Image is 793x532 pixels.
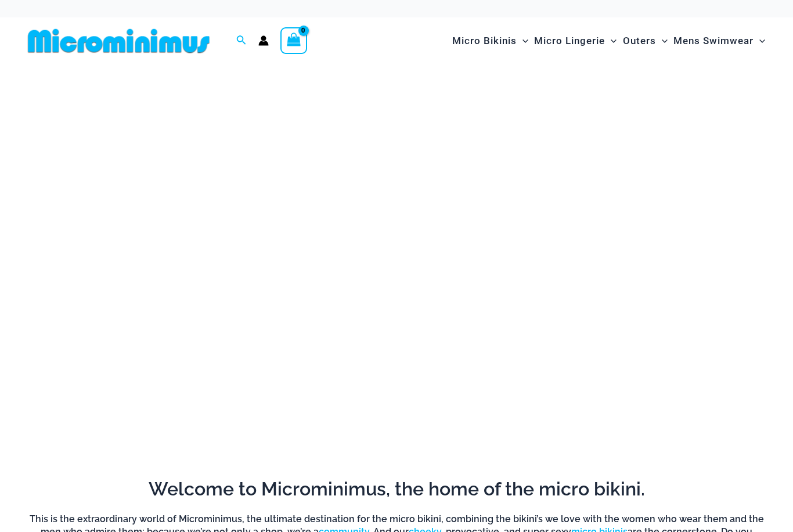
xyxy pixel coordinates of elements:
h2: Welcome to Microminimus, the home of the micro bikini. [23,477,770,501]
span: Menu Toggle [754,26,765,56]
nav: Site Navigation [448,21,770,60]
span: Micro Bikinis [452,26,517,56]
a: Micro BikinisMenu ToggleMenu Toggle [449,23,531,59]
a: Search icon link [236,34,247,48]
a: View Shopping Cart, empty [280,27,307,54]
a: Account icon link [258,35,269,46]
a: Mens SwimwearMenu ToggleMenu Toggle [671,23,768,59]
a: Micro LingerieMenu ToggleMenu Toggle [531,23,619,59]
span: Menu Toggle [605,26,617,56]
span: Micro Lingerie [534,26,605,56]
span: Menu Toggle [517,26,528,56]
span: Mens Swimwear [673,26,754,56]
span: Outers [623,26,656,56]
a: OutersMenu ToggleMenu Toggle [620,23,671,59]
span: Menu Toggle [656,26,668,56]
img: MM SHOP LOGO FLAT [23,28,214,54]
